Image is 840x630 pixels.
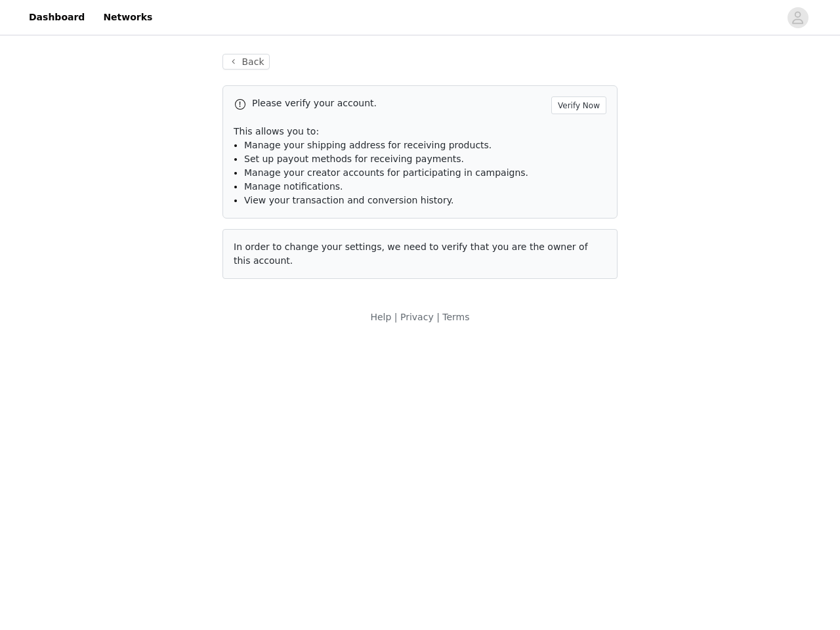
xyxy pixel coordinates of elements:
[252,96,546,110] p: Please verify your account.
[21,3,93,32] a: Dashboard
[370,312,391,322] a: Help
[244,195,453,205] span: View your transaction and conversion history.
[244,154,464,164] span: Set up payout methods for receiving payments.
[222,54,270,70] button: Back
[436,312,440,322] span: |
[244,167,528,178] span: Manage your creator accounts for participating in campaigns.
[400,312,434,322] a: Privacy
[791,7,804,28] div: avatar
[234,125,606,138] p: This allows you to:
[234,241,588,266] span: In order to change your settings, we need to verify that you are the owner of this account.
[244,181,343,192] span: Manage notifications.
[95,3,160,32] a: Networks
[551,96,606,114] button: Verify Now
[442,312,469,322] a: Terms
[394,312,398,322] span: |
[244,140,492,150] span: Manage your shipping address for receiving products.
